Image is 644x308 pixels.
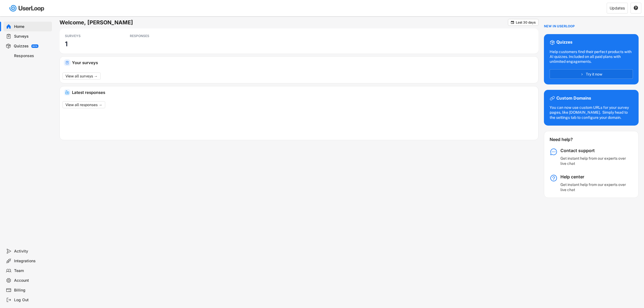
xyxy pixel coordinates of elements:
div: Billing [14,288,50,293]
div: Responses [14,53,50,58]
div: Help customers find their perfect products with AI quizzes. Included on all paid plans with unlim... [550,49,633,64]
div: NEW IN USERLOOP [544,24,575,29]
div: SURVEYS [65,34,114,38]
button:  [510,20,514,24]
div: Account [14,278,50,283]
button: View all surveys → [62,73,101,80]
div: Get instant help from our experts over live chat [560,182,628,192]
div: You can now use custom URLs for your survey pages, like [DOMAIN_NAME]. Simply head to the setting... [550,105,633,120]
div: Latest responses [72,90,534,94]
img: IncomingMajor.svg [65,90,69,94]
button: Try it now [550,69,633,79]
div: Integrations [14,258,50,264]
div: Custom Domains [556,96,591,101]
div: Get instant help from our experts over live chat [560,156,628,166]
div: Help center [560,174,628,180]
div: Log Out [14,297,50,303]
div: Need help? [550,137,587,142]
div: Updates [610,6,625,10]
div: Activity [14,249,50,254]
div: Your surveys [72,61,534,65]
div: Contact support [560,148,628,153]
h3: 1 [65,40,68,48]
div: Last 30 days [516,21,536,24]
h6: Welcome, [PERSON_NAME] [60,19,508,26]
span: Try it now [586,72,602,76]
text:  [511,20,514,24]
div: Home [14,24,50,29]
div: Team [14,268,50,273]
div: Quizzes [14,44,29,49]
div: Surveys [14,34,50,39]
img: userloop-logo-01.svg [8,3,46,14]
div: RESPONSES [130,34,179,38]
button: View all responses → [62,101,105,108]
button:  [633,6,638,11]
div: BETA [32,45,37,47]
text:  [634,5,638,10]
div: Quizzes [556,40,572,45]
